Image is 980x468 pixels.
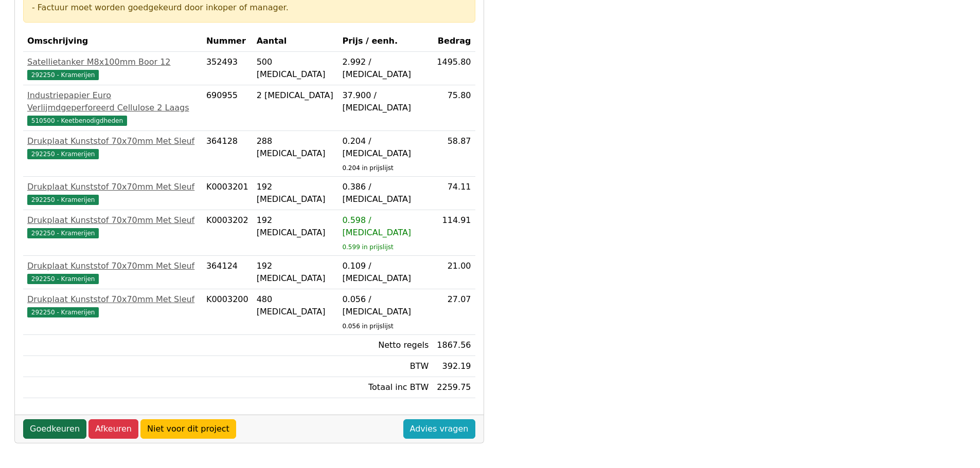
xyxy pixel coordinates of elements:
div: Satellietanker M8x100mm Boor 12 [27,56,198,68]
td: Totaal inc BTW [338,377,433,398]
a: Afkeuren [88,419,138,439]
a: Industriepapier Euro Verlijmdgeperforeerd Cellulose 2 Laags510500 - Keetbenodigdheden [27,89,198,126]
td: 392.19 [433,356,475,377]
div: 288 [MEDICAL_DATA] [257,135,334,160]
a: Drukplaat Kunststof 70x70mm Met Sleuf292250 - Kramerijen [27,260,198,285]
td: 21.00 [433,256,475,289]
span: 292250 - Kramerijen [27,149,99,159]
a: Niet voor dit project [140,419,236,439]
th: Aantal [253,31,338,52]
a: Drukplaat Kunststof 70x70mm Met Sleuf292250 - Kramerijen [27,293,198,318]
td: Netto regels [338,335,433,356]
td: K0003202 [202,210,253,256]
span: 510500 - Keetbenodigdheden [27,116,127,126]
span: 292250 - Kramerijen [27,307,99,317]
td: 690955 [202,85,253,131]
div: 0.204 / [MEDICAL_DATA] [342,135,429,160]
div: Drukplaat Kunststof 70x70mm Met Sleuf [27,293,198,306]
a: Drukplaat Kunststof 70x70mm Met Sleuf292250 - Kramerijen [27,214,198,239]
th: Omschrijving [23,31,202,52]
a: Advies vragen [403,419,475,439]
div: 0.056 / [MEDICAL_DATA] [342,293,429,318]
div: 0.386 / [MEDICAL_DATA] [342,181,429,205]
sub: 0.599 in prijslijst [342,244,393,251]
div: Drukplaat Kunststof 70x70mm Met Sleuf [27,135,198,147]
sub: 0.204 in prijslijst [342,164,393,172]
div: 192 [MEDICAL_DATA] [257,181,334,205]
div: 480 [MEDICAL_DATA] [257,293,334,318]
div: 2.992 / [MEDICAL_DATA] [342,56,429,81]
div: Drukplaat Kunststof 70x70mm Met Sleuf [27,260,198,272]
td: BTW [338,356,433,377]
td: 352493 [202,52,253,85]
span: 292250 - Kramerijen [27,228,99,238]
div: 0.598 / [MEDICAL_DATA] [342,214,429,239]
td: 74.11 [433,177,475,210]
td: 75.80 [433,85,475,131]
div: 192 [MEDICAL_DATA] [257,214,334,239]
div: - Factuur moet worden goedgekeurd door inkoper of manager. [32,2,467,14]
span: 292250 - Kramerijen [27,195,99,205]
div: 192 [MEDICAL_DATA] [257,260,334,285]
th: Prijs / eenh. [338,31,433,52]
td: 2259.75 [433,377,475,398]
div: Drukplaat Kunststof 70x70mm Met Sleuf [27,214,198,227]
a: Goedkeuren [23,419,86,439]
div: Drukplaat Kunststof 70x70mm Met Sleuf [27,181,198,193]
div: 500 [MEDICAL_DATA] [257,56,334,81]
span: 292250 - Kramerijen [27,274,99,284]
div: 2 [MEDICAL_DATA] [257,89,334,102]
a: Satellietanker M8x100mm Boor 12292250 - Kramerijen [27,56,198,81]
td: 1867.56 [433,335,475,356]
td: K0003201 [202,177,253,210]
td: 364128 [202,131,253,177]
th: Bedrag [433,31,475,52]
td: 1495.80 [433,52,475,85]
td: K0003200 [202,289,253,335]
a: Drukplaat Kunststof 70x70mm Met Sleuf292250 - Kramerijen [27,135,198,160]
sub: 0.056 in prijslijst [342,323,393,330]
div: 37.900 / [MEDICAL_DATA] [342,89,429,114]
span: 292250 - Kramerijen [27,70,99,80]
td: 364124 [202,256,253,289]
td: 58.87 [433,131,475,177]
a: Drukplaat Kunststof 70x70mm Met Sleuf292250 - Kramerijen [27,181,198,205]
td: 114.91 [433,210,475,256]
div: Industriepapier Euro Verlijmdgeperforeerd Cellulose 2 Laags [27,89,198,114]
div: 0.109 / [MEDICAL_DATA] [342,260,429,285]
td: 27.07 [433,289,475,335]
th: Nummer [202,31,253,52]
